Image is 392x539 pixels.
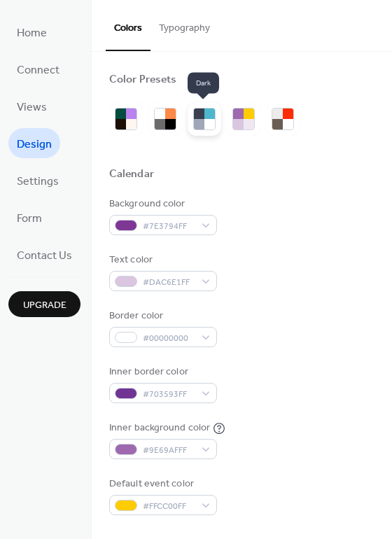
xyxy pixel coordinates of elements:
span: Settings [17,171,59,192]
div: Default event color [109,477,214,491]
span: Views [17,97,47,118]
a: Design [8,128,60,158]
div: Calendar [109,167,154,182]
span: Design [17,134,52,155]
div: Text color [109,253,214,267]
span: Connect [17,59,59,81]
span: #9E69AFFF [143,443,195,458]
span: Dark [188,72,219,93]
div: Inner background color [109,421,210,435]
span: #703593FF [143,387,195,402]
a: Contact Us [8,239,80,269]
a: Views [8,91,55,121]
span: #7E3794FF [143,219,195,234]
button: Upgrade [8,291,80,317]
div: Border color [109,309,214,323]
a: Settings [8,165,67,195]
span: Form [17,208,42,230]
div: Inner border color [109,365,214,379]
span: #DAC6E1FF [143,275,195,290]
span: Home [17,22,47,44]
div: Color Presets [109,73,176,87]
a: Home [8,17,55,47]
a: Form [8,202,50,232]
span: #00000000 [143,331,195,346]
a: Connect [8,54,68,84]
span: Contact Us [17,245,72,267]
span: Upgrade [23,298,66,313]
span: #FFCC00FF [143,499,195,514]
div: Background color [109,197,214,211]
